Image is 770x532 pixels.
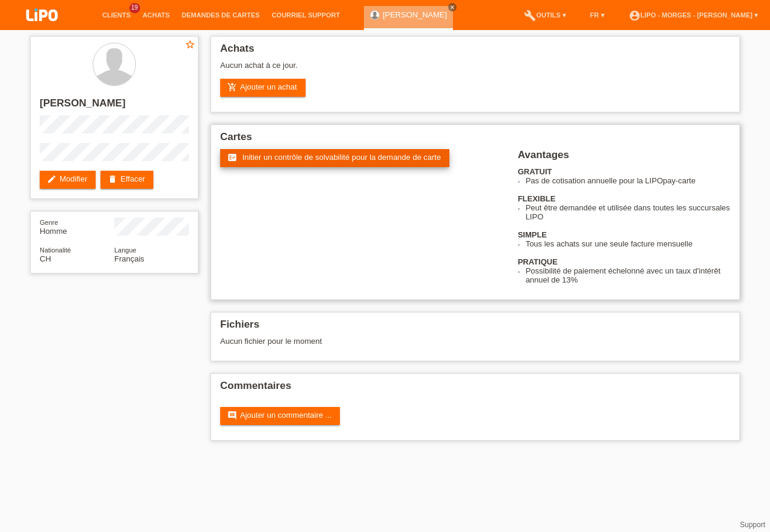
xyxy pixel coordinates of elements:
[114,254,144,263] span: Français
[176,11,266,19] a: Demandes de cartes
[518,11,571,19] a: buildOutils ▾
[383,10,447,19] a: [PERSON_NAME]
[40,218,114,236] div: Homme
[220,43,730,61] h2: Achats
[129,3,140,13] span: 19
[518,149,730,167] h2: Avantages
[518,257,558,266] b: PRATIQUE
[220,380,730,398] h2: Commentaires
[40,97,189,115] h2: [PERSON_NAME]
[220,149,449,167] a: fact_check Initier un contrôle de solvabilité pour la demande de carte
[220,407,340,425] a: commentAjouter un commentaire ...
[584,11,611,19] a: FR ▾
[227,82,237,92] i: add_shopping_cart
[623,11,764,19] a: account_circleLIPO - Morges - [PERSON_NAME] ▾
[96,11,137,19] a: Clients
[114,246,137,254] span: Langue
[47,174,57,184] i: edit
[242,153,441,162] span: Initier un contrôle de solvabilité pour la demande de carte
[526,266,730,284] li: Possibilité de paiement échelonné avec un taux d'intérêt annuel de 13%
[40,219,58,226] span: Genre
[518,230,547,239] b: SIMPLE
[220,131,730,149] h2: Cartes
[40,254,51,263] span: Suisse
[137,11,176,19] a: Achats
[185,39,196,50] i: star_border
[526,203,730,221] li: Peut être demandée et utilisée dans toutes les succursales LIPO
[518,167,552,176] b: GRATUIT
[448,3,457,11] a: close
[108,174,117,184] i: delete
[518,194,556,203] b: FLEXIBLE
[629,10,641,22] i: account_circle
[524,10,536,22] i: build
[12,25,72,34] a: LIPO pay
[740,521,765,529] a: Support
[266,11,346,19] a: Courriel Support
[220,79,306,97] a: add_shopping_cartAjouter un achat
[40,246,71,254] span: Nationalité
[220,319,730,337] h2: Fichiers
[40,171,96,189] a: editModifier
[100,171,153,189] a: deleteEffacer
[185,39,196,52] a: star_border
[227,411,237,420] i: comment
[220,61,730,79] div: Aucun achat à ce jour.
[449,4,455,10] i: close
[526,176,730,185] li: Pas de cotisation annuelle pour la LIPOpay-carte
[526,239,730,248] li: Tous les achats sur une seule facture mensuelle
[227,153,237,162] i: fact_check
[220,337,588,346] div: Aucun fichier pour le moment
